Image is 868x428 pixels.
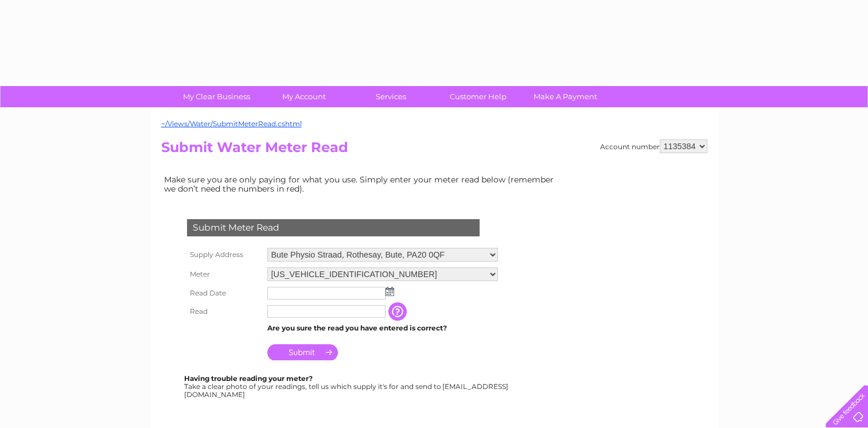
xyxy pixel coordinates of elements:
div: Account number [600,139,707,153]
b: Having trouble reading your meter? [184,374,313,383]
a: Customer Help [431,86,526,107]
th: Meter [184,264,264,284]
h2: Submit Water Meter Read [161,139,707,161]
a: My Account [256,86,351,107]
div: Take a clear photo of your readings, tell us which supply it's for and send to [EMAIL_ADDRESS][DO... [184,375,510,398]
div: Submit Meter Read [187,219,480,236]
a: My Clear Business [169,86,264,107]
input: Information [388,302,409,321]
input: Submit [267,344,338,360]
th: Supply Address [184,245,264,264]
th: Read [184,302,264,321]
td: Make sure you are only paying for what you use. Simply enter your meter read below (remember we d... [161,172,563,196]
a: Services [344,86,438,107]
td: Are you sure the read you have entered is correct? [264,321,501,336]
a: Make A Payment [518,86,613,107]
a: ~/Views/Water/SubmitMeterRead.cshtml [161,119,302,128]
img: ... [386,287,394,296]
th: Read Date [184,284,264,302]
